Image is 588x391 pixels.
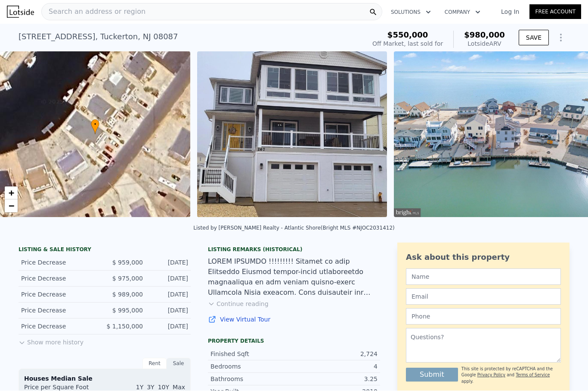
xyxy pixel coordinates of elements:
div: [STREET_ADDRESS] , Tuckerton , NJ 08087 [19,31,178,43]
div: Price Decrease [21,259,98,267]
div: [DATE] [150,274,188,283]
span: 3Y [147,384,154,391]
span: + [9,188,14,199]
a: Terms of Service [516,373,550,378]
a: View Virtual Tour [208,315,380,324]
button: Submit [406,368,458,382]
button: Show more history [19,335,84,347]
span: $ 1,150,000 [106,323,143,330]
div: Price Decrease [21,322,98,331]
div: Rent [142,358,167,369]
div: Listed by [PERSON_NAME] Realty - Atlantic Shore (Bright MLS #NJOC2031412) [193,225,394,231]
div: 3.25 [294,375,378,384]
div: This site is protected by reCAPTCHA and the Google and apply. [461,366,561,385]
a: Privacy Policy [477,373,505,378]
div: [DATE] [150,306,188,315]
div: 4 [294,363,378,371]
a: Free Account [529,5,581,19]
button: Company [438,5,487,20]
span: $ 975,000 [112,275,143,282]
div: Listing Remarks (Historical) [208,246,380,253]
div: Bedrooms [210,363,294,371]
div: • [91,120,99,135]
div: Lotside ARV [464,40,505,48]
span: $980,000 [464,31,505,40]
div: Ask about this property [406,252,561,264]
div: Price Decrease [21,306,98,315]
div: LISTING & SALE HISTORY [19,246,191,255]
a: Zoom in [5,187,18,200]
input: Name [406,269,561,285]
span: − [9,201,14,211]
span: $ 989,000 [112,291,143,298]
input: Phone [406,309,561,325]
img: Lotside [7,6,34,18]
span: $ 995,000 [112,307,143,314]
div: Finished Sqft [210,350,294,359]
div: [DATE] [150,290,188,299]
div: LOREM IPSUMDO !!!!!!!!! Sitamet co adip Elitseddo Eiusmod tempor-incid utlaboreetdo magnaaliqua e... [208,257,380,298]
div: Houses Median Sale [24,375,185,383]
a: Log In [491,8,529,16]
span: $ 959,000 [112,259,143,266]
span: $550,000 [387,31,428,40]
div: Bathrooms [210,375,294,384]
img: Sale: 151835075 Parcel: 65911302 [197,52,387,218]
div: Price Decrease [21,290,98,299]
div: [DATE] [150,259,188,267]
div: [DATE] [150,322,188,331]
div: Sale [167,358,191,369]
button: SAVE [519,30,549,46]
div: 2,724 [294,350,378,359]
div: Property details [208,338,380,345]
button: Solutions [384,5,438,20]
div: Off Market, last sold for [372,40,443,48]
div: Price Decrease [21,274,98,283]
span: Search an address or region [42,7,145,17]
button: Show Options [552,29,569,47]
span: 1Y [136,384,143,391]
button: Continue reading [208,300,269,309]
a: Zoom out [5,200,18,213]
span: • [91,121,99,129]
input: Email [406,289,561,305]
span: 10Y [158,384,169,391]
